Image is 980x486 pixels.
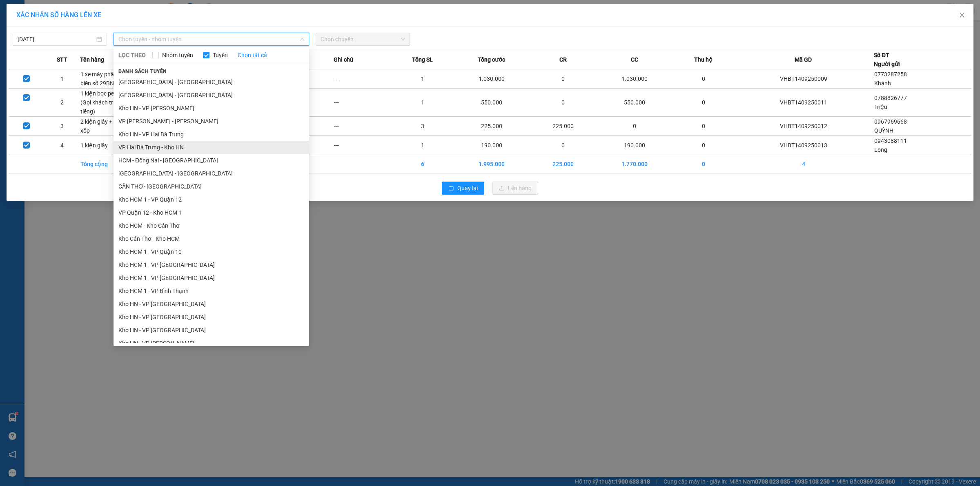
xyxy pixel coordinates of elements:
td: VHBT1409250011 [733,89,874,117]
td: 4 [733,155,874,173]
span: Thu hộ [694,55,713,64]
td: 4 [44,136,80,155]
span: Tên hàng [80,55,104,64]
span: CC [631,55,638,64]
td: 225.000 [531,117,595,136]
td: 1 [393,136,452,155]
li: Kho HN - VP [GEOGRAPHIC_DATA] [114,311,309,324]
span: 0788826777 [874,95,907,101]
span: rollback [448,185,454,192]
td: 1 kiện bọc pe (tủ sấy) (Gọi khách trước 1 tiếng) [80,89,140,117]
strong: CSKH: [22,35,43,42]
li: Kho HCM 1 - VP [GEOGRAPHIC_DATA] [114,271,309,284]
td: 1 kiện giấy [80,136,140,155]
li: Kho HCM 1 - VP [GEOGRAPHIC_DATA] [114,258,309,271]
td: 1 [393,69,452,89]
td: 1.030.000 [595,69,674,89]
span: Triệu [874,104,887,110]
td: --- [334,136,393,155]
span: Tuyến [209,51,231,60]
td: 1 [393,89,452,117]
span: 0109597835 [114,39,166,46]
td: VHBT1409250009 [733,69,874,89]
td: 0 [674,155,733,173]
li: Kho HCM 1 - VP Quận 10 [114,245,309,258]
li: Kho Cần Thơ - Kho HCM [114,232,309,245]
td: 1 [44,69,80,89]
td: 6 [393,155,452,173]
li: Kho HN - VP [PERSON_NAME] [114,337,309,350]
span: XÁC NHẬN SỐ HÀNG LÊN XE [16,11,101,19]
td: 0 [674,136,733,155]
td: 2 [44,89,80,117]
strong: PHIẾU DÁN LÊN HÀNG [32,4,139,15]
span: Mã đơn: VHBT1409250013 [3,60,85,83]
td: 1 xe máy phân khối biển số 29BN-081.79 [80,69,140,89]
span: STT [57,55,67,64]
li: Kho HCM 1 - VP Bình Thạnh [114,284,309,297]
span: [DATE] [118,16,142,25]
td: VHBT1409250012 [733,117,874,136]
td: 0 [674,117,733,136]
span: CÔNG TY TNHH CHUYỂN PHÁT NHANH BẢO AN [63,27,113,57]
td: 225.000 [531,155,595,173]
li: Kho HN - VP Hai Bà Trưng [114,128,309,141]
span: Chọn tuyến - nhóm tuyến [118,33,304,45]
li: VP Quận 12 - Kho HCM 1 [114,206,309,219]
span: Tổng cước [478,55,505,64]
span: 0967969668 [874,118,907,125]
span: Ngày in phiếu: 18:24 ngày [29,16,142,25]
span: down [300,37,305,42]
input: 14/09/2025 [18,35,95,44]
td: Tổng cộng [80,155,140,173]
td: 0 [674,89,733,117]
li: [GEOGRAPHIC_DATA] - [GEOGRAPHIC_DATA] [114,89,309,102]
span: QUỲNH [874,127,893,134]
td: 550.000 [595,89,674,117]
td: 550.000 [452,89,531,117]
td: --- [334,89,393,117]
li: VP [PERSON_NAME] - [PERSON_NAME] [114,115,309,128]
button: Close [951,4,973,27]
td: VHBT1409250013 [733,136,874,155]
li: HCM - Đồng Nai - [GEOGRAPHIC_DATA] [114,154,309,167]
strong: MST: [114,39,129,46]
span: 0773287258 [874,71,907,78]
span: Nhóm tuyến [159,51,196,60]
li: VP Hai Bà Trưng - Kho HN [114,141,309,154]
span: Chọn chuyến [321,33,405,45]
td: 0 [531,69,595,89]
td: 0 [531,89,595,117]
li: Kho HCM 1 - VP Quận 12 [114,193,309,206]
span: close [959,12,965,18]
td: 2 kiện giấy + 1 thùng xốp [80,117,140,136]
span: Quay lại [457,184,478,193]
td: --- [334,117,393,136]
span: Khánh [874,80,891,87]
div: Số ĐT Người gửi [874,51,900,69]
li: Kho HCM - Kho Cần Thơ [114,219,309,232]
li: [GEOGRAPHIC_DATA] - [GEOGRAPHIC_DATA] [114,75,309,89]
span: Long [874,146,887,153]
span: 0943088111 [874,138,907,144]
button: rollbackQuay lại [442,182,484,195]
td: --- [334,69,393,89]
li: [GEOGRAPHIC_DATA] - [GEOGRAPHIC_DATA] [114,167,309,180]
li: Kho HN - VP [PERSON_NAME] [114,102,309,115]
td: 225.000 [452,117,531,136]
a: Chọn tất cả [238,51,267,60]
span: Danh sách tuyến [114,68,172,75]
td: 0 [531,136,595,155]
td: 3 [44,117,80,136]
span: Ghi chú [334,55,353,64]
li: Kho HN - VP [GEOGRAPHIC_DATA] [114,324,309,337]
td: 1.995.000 [452,155,531,173]
button: uploadLên hàng [492,182,538,195]
td: 3 [393,117,452,136]
span: Mã GD [795,55,812,64]
td: 1.030.000 [452,69,531,89]
span: [PHONE_NUMBER] [3,35,62,49]
td: 190.000 [452,136,531,155]
span: LỌC THEO [118,51,146,60]
td: 0 [595,117,674,136]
